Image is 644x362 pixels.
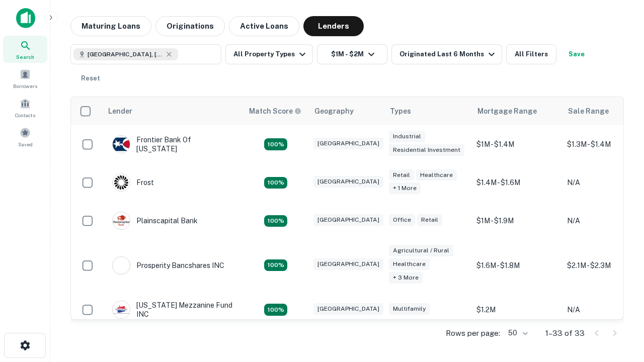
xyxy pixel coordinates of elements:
td: $1.4M - $1.6M [471,163,562,202]
td: $1.2M [471,291,562,329]
div: Originated Last 6 Months [399,48,498,60]
div: Matching Properties: 6, hasApolloMatch: undefined [264,259,287,271]
div: Office [389,214,415,226]
div: Prosperity Bancshares INC [112,256,224,275]
div: Frost [112,173,154,192]
div: Matching Properties: 4, hasApolloMatch: undefined [264,177,287,189]
div: Agricultural / Rural [389,245,453,256]
button: Reset [74,68,107,88]
p: Rows per page: [446,327,500,339]
button: Maturing Loans [70,16,151,36]
h6: Match Score [249,106,299,117]
div: Retail [389,169,414,181]
button: All Property Types [225,44,313,64]
div: [GEOGRAPHIC_DATA] [313,176,383,188]
img: capitalize-icon.png [16,8,35,28]
th: Capitalize uses an advanced AI algorithm to match your search with the best lender. The match sco... [243,97,308,125]
div: Healthcare [416,169,457,181]
a: Saved [3,123,47,150]
div: Frontier Bank Of [US_STATE] [112,135,233,153]
span: Contacts [15,111,35,119]
div: 50 [504,326,529,340]
img: picture [113,212,130,229]
button: Active Loans [229,16,299,36]
div: [GEOGRAPHIC_DATA] [313,303,383,315]
img: picture [113,174,130,191]
div: Residential Investment [389,144,464,156]
div: [GEOGRAPHIC_DATA] [313,138,383,149]
iframe: Chat Widget [594,282,644,330]
td: $1.6M - $1.8M [471,240,562,291]
th: Geography [308,97,384,125]
div: [GEOGRAPHIC_DATA] [313,214,383,226]
button: Lenders [303,16,364,36]
a: Borrowers [3,65,47,92]
img: picture [113,257,130,274]
div: [US_STATE] Mezzanine Fund INC [112,301,233,319]
span: Search [16,53,34,61]
th: Lender [102,97,243,125]
div: Multifamily [389,303,430,315]
div: Capitalize uses an advanced AI algorithm to match your search with the best lender. The match sco... [249,106,301,117]
div: [GEOGRAPHIC_DATA] [313,258,383,270]
a: Contacts [3,94,47,121]
span: Borrowers [13,82,37,90]
div: + 3 more [389,272,423,284]
div: Matching Properties: 5, hasApolloMatch: undefined [264,304,287,316]
div: Retail [417,214,442,226]
div: Geography [314,105,354,117]
div: Plainscapital Bank [112,212,198,230]
span: [GEOGRAPHIC_DATA], [GEOGRAPHIC_DATA], [GEOGRAPHIC_DATA] [88,50,163,59]
div: Matching Properties: 4, hasApolloMatch: undefined [264,138,287,150]
button: Originations [155,16,225,36]
th: Types [384,97,471,125]
td: $1M - $1.4M [471,125,562,163]
button: Originated Last 6 Months [391,44,502,64]
img: picture [113,301,130,318]
p: 1–33 of 33 [545,327,585,339]
span: Saved [18,140,33,148]
td: $1M - $1.9M [471,202,562,240]
div: Industrial [389,131,425,142]
div: Healthcare [389,258,430,270]
div: + 1 more [389,183,421,194]
div: Sale Range [568,105,609,117]
img: picture [113,136,130,153]
th: Mortgage Range [471,97,562,125]
button: Save your search to get updates of matches that match your search criteria. [560,44,593,64]
div: Mortgage Range [477,105,537,117]
button: $1M - $2M [317,44,387,64]
button: All Filters [506,44,556,64]
div: Types [390,105,411,117]
div: Matching Properties: 4, hasApolloMatch: undefined [264,215,287,227]
div: Lender [108,105,132,117]
a: Search [3,36,47,63]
